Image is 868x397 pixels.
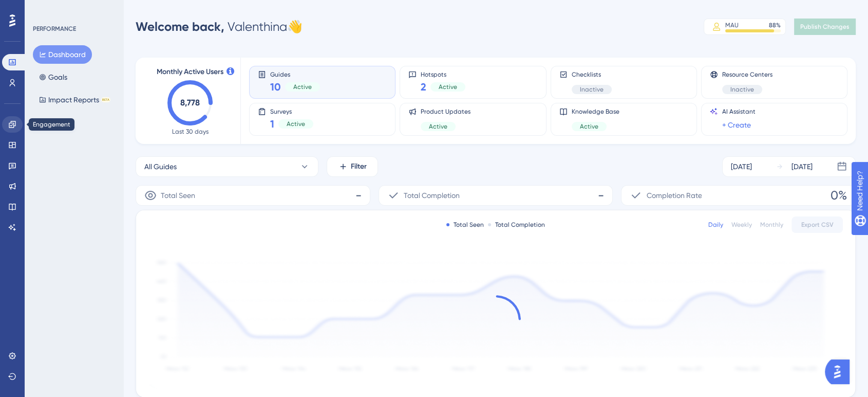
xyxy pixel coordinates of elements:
[144,160,177,173] span: All Guides
[404,189,460,202] span: Total Completion
[831,187,847,204] span: 0%
[270,107,313,115] span: Surveys
[580,122,598,131] span: Active
[270,70,320,78] span: Guides
[33,68,73,86] button: Goals
[598,187,604,204] span: -
[722,107,756,116] span: AI Assistant
[355,187,362,204] span: -
[157,66,223,78] span: Monthly Active Users
[722,119,751,131] a: + Create
[760,221,783,229] div: Monthly
[572,70,612,79] span: Checklists
[725,21,739,29] div: MAU
[421,107,470,116] span: Product Updates
[327,156,378,177] button: Filter
[429,122,447,131] span: Active
[801,221,834,229] span: Export CSV
[825,356,856,387] iframe: UserGuiding AI Assistant Launcher
[446,221,484,229] div: Total Seen
[646,189,702,202] span: Completion Rate
[572,107,619,116] span: Knowledge Base
[731,221,752,229] div: Weekly
[730,85,754,94] span: Inactive
[33,25,76,33] div: PERFORMANCE
[33,45,92,64] button: Dashboard
[439,83,457,91] span: Active
[421,80,426,94] span: 2
[791,216,843,233] button: Export CSV
[293,83,312,91] span: Active
[351,160,367,173] span: Filter
[270,80,281,94] span: 10
[287,120,305,128] span: Active
[136,19,224,34] span: Welcome back,
[769,21,781,29] div: 88 %
[33,91,117,109] button: Impact ReportsBETA
[731,160,752,173] div: [DATE]
[101,97,110,102] div: BETA
[722,70,772,79] span: Resource Centers
[800,23,850,31] span: Publish Changes
[136,156,318,177] button: All Guides
[24,3,64,15] span: Need Help?
[794,19,856,35] button: Publish Changes
[421,70,465,78] span: Hotspots
[580,85,603,94] span: Inactive
[791,160,813,173] div: [DATE]
[136,19,303,35] div: Valenthina 👋
[488,221,545,229] div: Total Completion
[161,189,195,202] span: Total Seen
[172,128,209,136] span: Last 30 days
[270,117,274,131] span: 1
[180,98,200,107] text: 8,778
[708,221,723,229] div: Daily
